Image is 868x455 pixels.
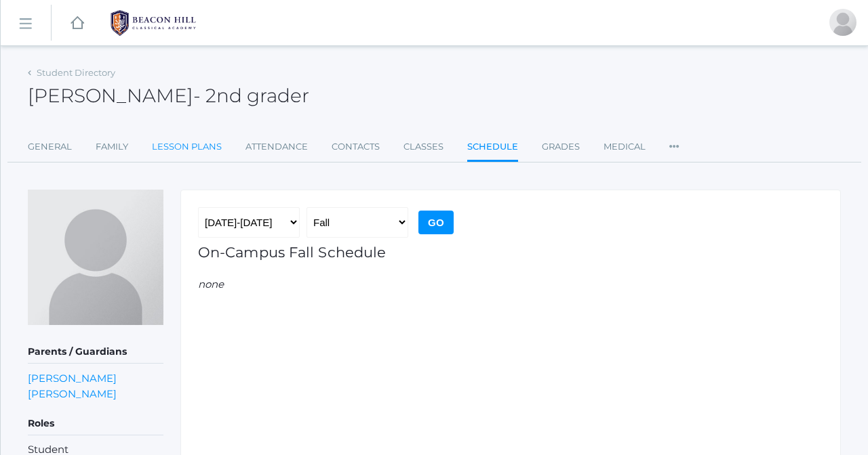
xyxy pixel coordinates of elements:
[245,133,308,160] a: Attendance
[37,67,115,78] a: Student Directory
[193,84,309,107] span: - 2nd grader
[102,6,204,40] img: BHCALogos-05-308ed15e86a5a0abce9b8dd61676a3503ac9727e845dece92d48e8588c001991.png
[28,370,117,386] a: [PERSON_NAME]
[28,412,163,435] h5: Roles
[96,133,128,160] a: Family
[829,9,856,36] div: Ruiwen Lee
[604,133,646,160] a: Medical
[332,133,380,160] a: Contacts
[198,244,823,260] h1: On-Campus Fall Schedule
[467,133,518,162] a: Schedule
[542,133,580,160] a: Grades
[28,386,117,402] a: [PERSON_NAME]
[28,133,72,160] a: General
[418,211,454,234] input: Go
[152,133,222,160] a: Lesson Plans
[28,341,163,364] h5: Parents / Guardians
[198,277,823,292] em: none
[403,133,443,160] a: Classes
[28,190,163,325] img: Jedidiah Winder
[28,85,309,106] h2: [PERSON_NAME]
